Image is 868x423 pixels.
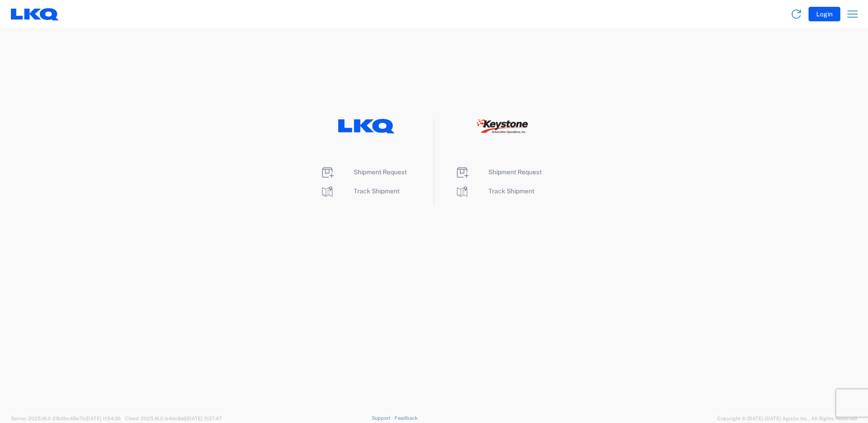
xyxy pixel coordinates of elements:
span: Copyright © [DATE]-[DATE] Agistix Inc., All Rights Reserved [717,414,857,423]
button: Login [809,7,840,21]
span: Client: 2025.16.0-b4dc8a9 [125,416,222,421]
span: [DATE] 11:37:47 [187,416,222,421]
span: [DATE] 11:54:36 [85,416,121,421]
span: Shipment Request [488,168,542,176]
span: Shipment Request [354,168,407,176]
span: Server: 2025.16.0-21b0bc45e7b [11,416,121,421]
a: Shipment Request [455,168,542,176]
span: Track Shipment [354,187,399,195]
a: Shipment Request [320,168,407,176]
a: Track Shipment [320,187,399,195]
span: Track Shipment [488,187,534,195]
a: Feedback [395,415,418,421]
a: Support [372,415,395,421]
a: Track Shipment [455,187,534,195]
